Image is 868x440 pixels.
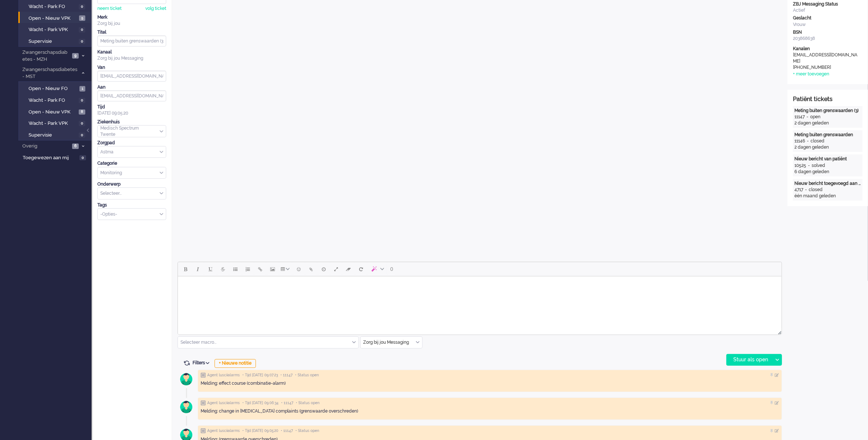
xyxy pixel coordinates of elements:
a: Supervisie 0 [21,131,91,139]
span: 5 [79,15,85,21]
button: Bold [179,263,192,275]
div: Zorgpad [97,140,166,146]
div: Melding: change in [MEDICAL_DATA] complaints (grenswaarde overschreden) [201,408,779,414]
div: Melding: effect course (combinatie-alarm) [201,380,779,387]
button: Underline [204,263,217,275]
div: 6 dagen geleden [794,169,861,175]
a: Open - Nieuw VPK 5 [21,14,91,22]
div: 203868638 [793,36,863,42]
span: Wacht - Park VPK [29,120,77,127]
span: Wacht - Park FO [29,97,77,104]
span: Toegewezen aan mij [23,154,77,161]
div: closed [809,187,823,193]
a: Open - Nieuw FO 1 [21,84,91,92]
a: Supervisie 0 [21,37,91,45]
button: Numbered list [242,263,254,275]
span: • 11147 [280,373,293,378]
span: Open - Nieuw VPK [29,109,77,116]
div: Patiënt tickets [793,95,863,104]
div: Meting buiten grenswaarden (3) [794,108,861,114]
span: • Tijd [DATE] 09:06:34 [242,400,279,406]
div: Van [97,64,166,71]
button: 0 [387,263,396,275]
div: 2 dagen geleden [794,144,861,150]
span: • 11147 [281,400,293,406]
div: Kanalen [793,46,863,52]
button: Italic [192,263,204,275]
div: Ziekenhuis [97,119,166,125]
img: avatar [177,370,195,388]
button: Add attachment [305,263,317,275]
button: Fullscreen [330,263,342,275]
button: Reset content [355,263,367,275]
img: avatar [177,398,195,416]
button: Clear formatting [342,263,355,275]
div: + Nieuwe notitie [215,359,256,368]
div: één maand geleden [794,193,861,199]
span: 0 [79,39,85,44]
div: Zorg bij jou Messaging [97,55,166,61]
div: Tijd [97,104,166,110]
span: Open - Nieuw FO [29,85,78,92]
button: Insert/edit link [254,263,267,275]
div: - [806,163,812,169]
span: Agent lusciialarms [207,428,240,433]
span: Overig [21,143,70,150]
div: 11147 [794,114,805,120]
div: Kanaal [97,49,166,55]
span: Supervisie [29,132,77,139]
div: volg ticket [145,5,166,12]
div: BSN [793,29,863,36]
div: [EMAIL_ADDRESS][DOMAIN_NAME] [793,52,859,64]
div: Zorg bij jou [97,20,166,27]
a: Open - Nieuw VPK 8 [21,108,91,116]
iframe: Rich Text Area [178,276,782,328]
div: - [803,187,809,193]
span: • Status open [295,428,319,433]
span: • Tijd [DATE] 09:05:20 [242,428,278,433]
span: Agent lusciialarms [207,400,240,406]
button: Delay message [317,263,330,275]
span: • 11147 [281,428,293,433]
div: Actief [793,7,863,14]
div: Select Tags [97,208,166,220]
div: - [805,114,810,120]
div: Resize [775,328,782,335]
span: • Status open [296,400,320,406]
div: Tags [97,202,166,208]
div: [PHONE_NUMBER] [793,64,859,71]
span: 0 [79,121,85,126]
span: 8 [79,109,85,115]
span: Zwangerschapsdiabetes - MZH [21,49,70,63]
div: 4717 [794,187,803,193]
button: Insert/edit image [267,263,279,275]
div: Aan [97,84,166,90]
button: Strikethrough [217,263,229,275]
div: ZBJ Messaging Status [793,1,863,7]
div: Nieuw bericht toegevoegd aan gesprek [794,180,861,187]
div: Geslacht [793,15,863,21]
span: 1 [79,86,85,92]
div: Vrouw [793,22,863,28]
div: 2 dagen geleden [794,120,861,126]
span: Supervisie [29,38,77,45]
div: + meer toevoegen [793,71,829,77]
img: ic_note_grey.svg [201,373,206,378]
div: Onderwerp [97,181,166,187]
span: 0 [79,4,85,10]
div: Categorie [97,160,166,167]
a: Wacht - Park FO 0 [21,96,91,104]
div: Merk [97,14,166,20]
div: 10525 [794,163,806,169]
span: Open - Nieuw VPK [29,15,77,22]
div: Titel [97,29,166,36]
div: open [810,114,820,120]
span: Filters [193,360,212,365]
span: 0 [79,155,86,161]
img: ic_note_grey.svg [201,428,206,433]
button: Bullet list [229,263,242,275]
a: Wacht - Park VPK 0 [21,119,91,127]
div: Nieuw bericht van patiënt [794,156,861,162]
button: AI [367,263,387,275]
div: neem ticket [97,5,122,12]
